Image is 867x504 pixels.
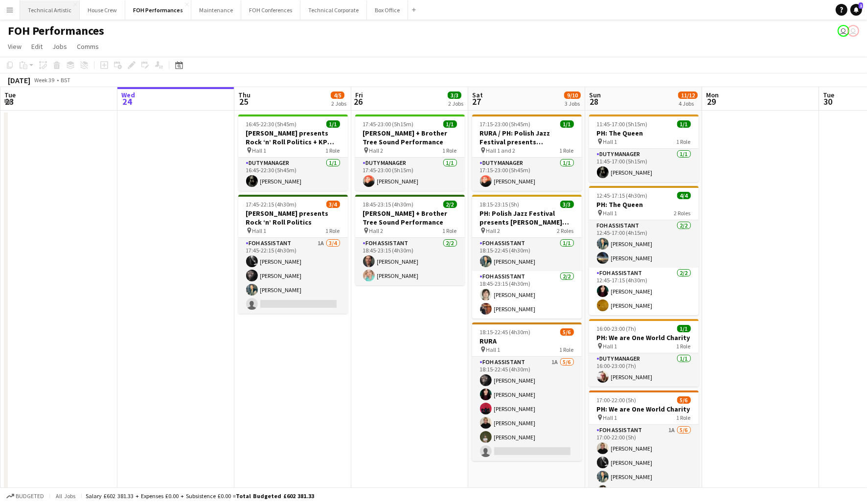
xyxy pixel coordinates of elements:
[4,40,25,53] a: View
[443,201,457,208] span: 2/2
[859,2,863,9] span: 1
[472,158,582,191] app-card-role: Duty Manager1/117:15-23:00 (5h45m)[PERSON_NAME]
[238,129,348,146] h3: [PERSON_NAME] presents Rock ‘n’ Roll Politics + KP Choir
[472,322,582,461] app-job-card: 18:15-22:45 (4h30m)5/6RURA Hall 11 RoleFOH Assistant1A5/618:15-22:45 (4h30m)[PERSON_NAME][PERSON_...
[236,492,314,500] span: Total Budgeted £602 381.33
[443,147,457,154] span: 1 Role
[443,120,457,128] span: 1/1
[331,100,346,107] div: 2 Jobs
[331,92,344,99] span: 4/5
[472,91,483,99] span: Sat
[679,100,697,107] div: 4 Jobs
[480,201,520,208] span: 18:15-23:15 (5h)
[677,325,691,332] span: 1/1
[560,346,574,353] span: 1 Role
[589,333,699,342] h3: PH: We are One World Charity
[369,147,384,154] span: Hall 2
[705,96,719,107] span: 29
[677,192,691,199] span: 4/4
[443,227,457,234] span: 1 Role
[238,115,348,191] div: 16:45-22:30 (5h45m)1/1[PERSON_NAME] presents Rock ‘n’ Roll Politics + KP Choir Hall 11 RoleDuty M...
[355,158,465,191] app-card-role: Duty Manager1/117:45-23:00 (5h15m)[PERSON_NAME]
[486,227,501,234] span: Hall 2
[355,238,465,285] app-card-role: FOH Assistant2/218:45-23:15 (4h30m)[PERSON_NAME][PERSON_NAME]
[355,91,363,99] span: Fri
[54,492,77,500] span: All jobs
[121,91,135,99] span: Wed
[326,201,340,208] span: 3/4
[565,100,580,107] div: 3 Jobs
[16,493,44,500] span: Budgeted
[326,227,340,234] span: 1 Role
[486,346,501,353] span: Hall 1
[31,42,43,51] span: Edit
[472,115,582,191] app-job-card: 17:15-23:00 (5h45m)1/1RURA / PH: Polish Jazz Festival presents [PERSON_NAME] Quintet Hall 1 and 2...
[241,0,300,20] button: FOH Conferences
[677,414,691,421] span: 1 Role
[369,227,384,234] span: Hall 2
[560,120,574,128] span: 1/1
[355,129,465,146] h3: [PERSON_NAME] + Brother Tree Sound Performance
[589,149,699,182] app-card-role: Duty Manager1/111:45-17:00 (5h15m)[PERSON_NAME]
[125,0,191,20] button: FOH Performances
[27,40,46,53] a: Edit
[363,201,414,208] span: 18:45-23:15 (4h30m)
[448,100,463,107] div: 2 Jobs
[560,201,574,208] span: 3/3
[589,353,699,387] app-card-role: Duty Manager1/116:00-23:00 (7h)[PERSON_NAME]
[480,328,531,336] span: 18:15-22:45 (4h30m)
[73,40,103,53] a: Comms
[597,192,648,199] span: 12:45-17:15 (4h30m)
[597,325,637,332] span: 16:00-23:00 (7h)
[354,96,363,107] span: 26
[589,91,601,99] span: Sun
[560,328,574,336] span: 5/6
[472,357,582,461] app-card-role: FOH Assistant1A5/618:15-22:45 (4h30m)[PERSON_NAME][PERSON_NAME][PERSON_NAME][PERSON_NAME][PERSON_...
[355,115,465,191] app-job-card: 17:45-23:00 (5h15m)1/1[PERSON_NAME] + Brother Tree Sound Performance Hall 21 RoleDuty Manager1/11...
[603,343,617,350] span: Hall 1
[326,147,340,154] span: 1 Role
[564,92,581,99] span: 9/10
[603,138,617,145] span: Hall 1
[246,201,297,208] span: 17:45-22:15 (4h30m)
[86,492,314,500] div: Salary £602 381.33 + Expenses £0.00 + Subsistence £0.00 =
[472,129,582,146] h3: RURA / PH: Polish Jazz Festival presents [PERSON_NAME] Quintet
[191,0,241,20] button: Maintenance
[589,319,699,387] app-job-card: 16:00-23:00 (7h)1/1PH: We are One World Charity Hall 11 RoleDuty Manager1/116:00-23:00 (7h)[PERSO...
[589,186,699,315] app-job-card: 12:45-17:15 (4h30m)4/4PH: The Queen Hall 12 RolesFOH Assistant2/212:45-17:00 (4h15m)[PERSON_NAME]...
[603,414,617,421] span: Hall 1
[677,343,691,350] span: 1 Role
[326,120,340,128] span: 1/1
[238,195,348,314] app-job-card: 17:45-22:15 (4h30m)3/4[PERSON_NAME] presents Rock ‘n’ Roll Politics Hall 11 RoleFOH Assistant1A3/...
[355,195,465,285] app-job-card: 18:45-23:15 (4h30m)2/2[PERSON_NAME] + Brother Tree Sound Performance Hall 21 RoleFOH Assistant2/2...
[472,337,582,345] h3: RURA
[847,25,859,37] app-user-avatar: Liveforce Admin
[472,209,582,227] h3: PH: Polish Jazz Festival presents [PERSON_NAME] Quintet
[472,195,582,319] div: 18:15-23:15 (5h)3/3PH: Polish Jazz Festival presents [PERSON_NAME] Quintet Hall 22 RolesFOH Assis...
[8,75,30,85] div: [DATE]
[597,396,637,404] span: 17:00-22:00 (5h)
[448,92,461,99] span: 3/3
[238,209,348,227] h3: [PERSON_NAME] presents Rock ‘n’ Roll Politics
[486,147,516,154] span: Hall 1 and 2
[52,42,67,51] span: Jobs
[3,96,16,107] span: 23
[589,115,699,182] app-job-card: 11:45-17:00 (5h15m)1/1PH: The Queen Hall 11 RoleDuty Manager1/111:45-17:00 (5h15m)[PERSON_NAME]
[597,120,648,128] span: 11:45-17:00 (5h15m)
[77,42,99,51] span: Comms
[706,91,719,99] span: Mon
[677,396,691,404] span: 5/6
[32,76,57,84] span: Week 39
[8,42,22,51] span: View
[589,268,699,315] app-card-role: FOH Assistant2/212:45-17:15 (4h30m)[PERSON_NAME][PERSON_NAME]
[120,96,135,107] span: 24
[472,238,582,271] app-card-role: FOH Assistant1/118:15-22:45 (4h30m)[PERSON_NAME]
[5,491,46,502] button: Budgeted
[355,209,465,227] h3: [PERSON_NAME] + Brother Tree Sound Performance
[838,25,849,37] app-user-avatar: Sally PERM Pochciol
[560,147,574,154] span: 1 Role
[557,227,574,234] span: 2 Roles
